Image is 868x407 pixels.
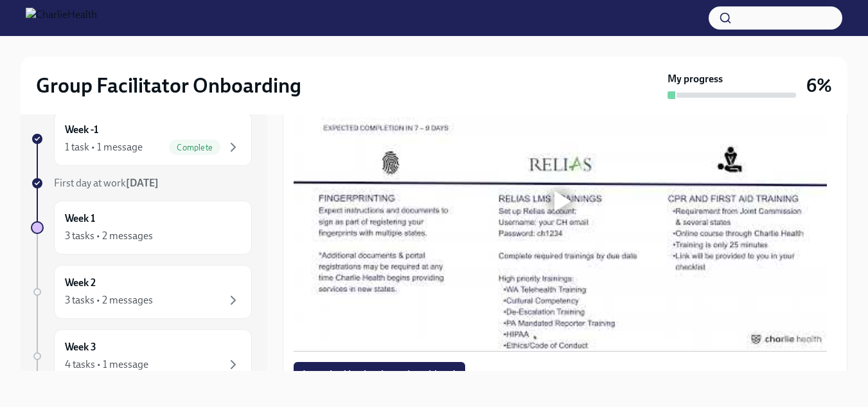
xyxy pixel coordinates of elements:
h2: Group Facilitator Onboarding [36,73,301,98]
div: 3 tasks • 2 messages [65,293,153,307]
a: Week 34 tasks • 1 message [31,329,252,383]
span: Complete [169,143,220,152]
a: Week 13 tasks • 2 messages [31,201,252,255]
div: 4 tasks • 1 message [65,357,148,372]
span: I watched both orientation videos! [303,368,456,381]
strong: [DATE] [126,177,159,189]
h6: Week -1 [65,123,98,137]
h6: Week 3 [65,340,96,354]
div: 1 task • 1 message [65,140,143,154]
a: Week -11 task • 1 messageComplete [31,112,252,166]
h6: Week 2 [65,276,96,290]
a: First day at work[DATE] [31,176,252,190]
span: First day at work [54,177,159,189]
img: CharlieHealth [26,8,97,28]
h3: 6% [806,74,832,97]
button: I watched both orientation videos! [294,362,465,388]
strong: My progress [668,72,723,86]
h6: Week 1 [65,212,95,226]
a: Week 23 tasks • 2 messages [31,265,252,319]
div: 3 tasks • 2 messages [65,229,153,243]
